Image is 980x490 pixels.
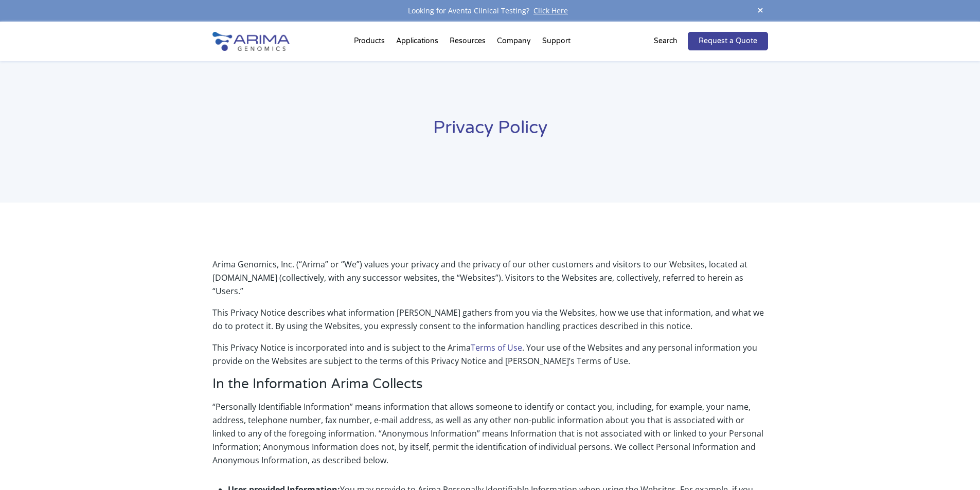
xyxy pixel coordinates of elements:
p: This Privacy Notice is incorporated into and is subject to the Arima . Your use of the Websites a... [212,341,768,376]
a: Click Here [529,6,572,15]
h3: In the Information Arima Collects [212,376,768,400]
p: Arima Genomics, Inc. (“Arima” or “We”) values your privacy and the privacy of our other customers... [212,258,768,306]
div: Looking for Aventa Clinical Testing? [212,4,768,17]
a: Request a Quote [688,32,768,50]
p: “Personally Identifiable Information” means information that allows someone to identify or contac... [212,400,768,475]
h1: Privacy Policy [212,116,768,148]
p: This Privacy Notice describes what information [PERSON_NAME] gathers from you via the Websites, h... [212,306,768,341]
img: Arima-Genomics-logo [212,32,290,51]
p: Search [654,34,678,48]
a: Terms of Use [471,342,522,353]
